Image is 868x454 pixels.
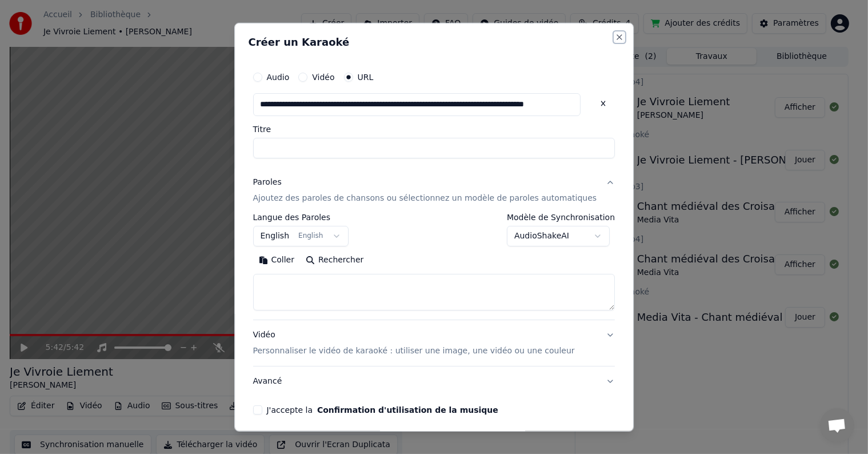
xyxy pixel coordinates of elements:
[317,406,498,414] button: J'accepte la
[253,320,615,366] button: VidéoPersonnaliser le vidéo de karaoké : utiliser une image, une vidéo ou une couleur
[253,125,615,133] label: Titre
[253,168,615,213] button: ParolesAjoutez des paroles de chansons ou sélectionnez un modèle de paroles automatiques
[507,213,615,221] label: Modèle de Synchronisation
[253,251,301,269] button: Coller
[253,345,575,357] p: Personnaliser le vidéo de karaoké : utiliser une image, une vidéo ou une couleur
[249,37,620,47] h2: Créer un Karaoké
[253,193,597,204] p: Ajoutez des paroles de chansons ou sélectionnez un modèle de paroles automatiques
[253,177,282,188] div: Paroles
[253,367,615,396] button: Avancé
[267,73,290,81] label: Audio
[267,406,498,414] label: J'accepte la
[253,213,615,320] div: ParolesAjoutez des paroles de chansons ou sélectionnez un modèle de paroles automatiques
[358,73,374,81] label: URL
[253,329,575,357] div: Vidéo
[253,213,349,221] label: Langue des Paroles
[300,251,369,269] button: Rechercher
[312,73,334,81] label: Vidéo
